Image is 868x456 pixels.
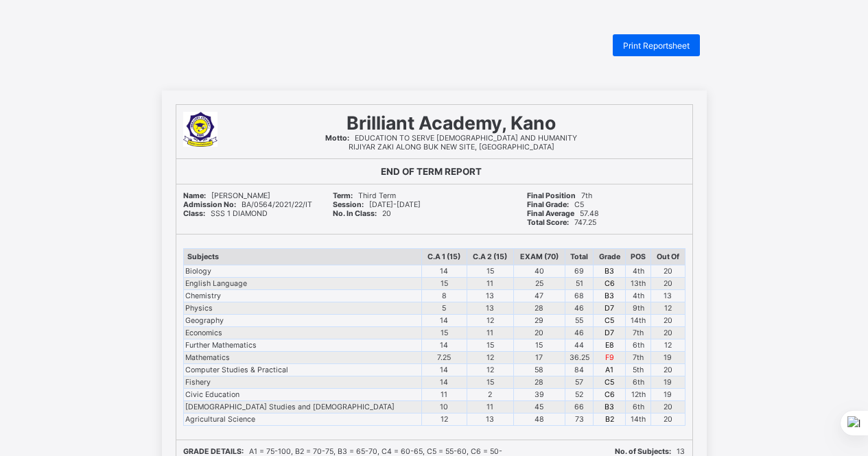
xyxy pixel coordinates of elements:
[513,249,565,265] th: EXAM (70)
[421,249,467,265] th: C.A 1 (15)
[183,401,421,413] td: [DEMOGRAPHIC_DATA] Studies and [DEMOGRAPHIC_DATA]
[594,265,626,278] td: B3
[467,352,513,364] td: 12
[467,249,513,265] th: C.A 2 (15)
[183,413,421,426] td: Agricultural Science
[565,278,593,290] td: 51
[565,352,593,364] td: 36.25
[467,401,513,413] td: 11
[421,278,467,290] td: 15
[651,315,685,327] td: 20
[183,265,421,278] td: Biology
[325,134,349,143] b: Motto:
[615,447,685,456] span: 13
[513,389,565,401] td: 39
[513,352,565,364] td: 17
[594,249,626,265] th: Grade
[513,376,565,389] td: 28
[183,364,421,376] td: Computer Studies & Practical
[421,315,467,327] td: 14
[626,339,651,352] td: 6th
[183,191,206,200] b: Name:
[183,200,236,209] b: Admission No:
[565,339,593,352] td: 44
[651,352,685,364] td: 19
[467,389,513,401] td: 2
[565,302,593,315] td: 46
[183,290,421,302] td: Chemistry
[594,339,626,352] td: E8
[651,290,685,302] td: 13
[513,339,565,352] td: 15
[325,134,577,143] span: EDUCATION TO SERVE [DEMOGRAPHIC_DATA] AND HUMANITY
[183,191,270,200] span: [PERSON_NAME]
[651,278,685,290] td: 20
[333,200,421,209] span: [DATE]-[DATE]
[527,209,599,218] span: 57.48
[421,352,467,364] td: 7.25
[467,327,513,339] td: 11
[651,249,685,265] th: Out Of
[513,278,565,290] td: 25
[626,278,651,290] td: 13th
[183,327,421,339] td: Economics
[651,327,685,339] td: 20
[527,218,569,227] b: Total Score:
[565,376,593,389] td: 57
[651,364,685,376] td: 20
[565,290,593,302] td: 68
[333,191,353,200] b: Term:
[626,364,651,376] td: 5th
[333,191,396,200] span: Third Term
[421,413,467,426] td: 12
[513,401,565,413] td: 45
[527,218,596,227] span: 747.25
[513,327,565,339] td: 20
[615,447,671,456] b: No. of Subjects:
[626,302,651,315] td: 9th
[623,40,690,51] span: Print Reportsheet
[594,327,626,339] td: D7
[381,166,482,177] b: END OF TERM REPORT
[626,376,651,389] td: 6th
[183,278,421,290] td: English Language
[594,413,626,426] td: B2
[527,200,584,209] span: C5
[565,327,593,339] td: 46
[527,200,569,209] b: Final Grade:
[467,364,513,376] td: 12
[183,200,312,209] span: BA/0564/2021/22/IT
[513,290,565,302] td: 47
[594,364,626,376] td: A1
[594,401,626,413] td: B3
[513,302,565,315] td: 28
[651,302,685,315] td: 12
[565,315,593,327] td: 55
[651,401,685,413] td: 20
[467,290,513,302] td: 13
[565,413,593,426] td: 73
[527,191,592,200] span: 7th
[421,265,467,278] td: 14
[651,376,685,389] td: 19
[626,389,651,401] td: 12th
[513,265,565,278] td: 40
[651,339,685,352] td: 12
[513,315,565,327] td: 29
[594,376,626,389] td: C5
[626,327,651,339] td: 7th
[183,352,421,364] td: Mathematics
[183,209,205,218] b: Class:
[467,376,513,389] td: 15
[183,389,421,401] td: Civic Education
[651,389,685,401] td: 19
[421,376,467,389] td: 14
[594,302,626,315] td: D7
[626,413,651,426] td: 14th
[183,315,421,327] td: Geography
[467,265,513,278] td: 15
[421,364,467,376] td: 14
[594,352,626,364] td: F9
[651,413,685,426] td: 20
[467,302,513,315] td: 13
